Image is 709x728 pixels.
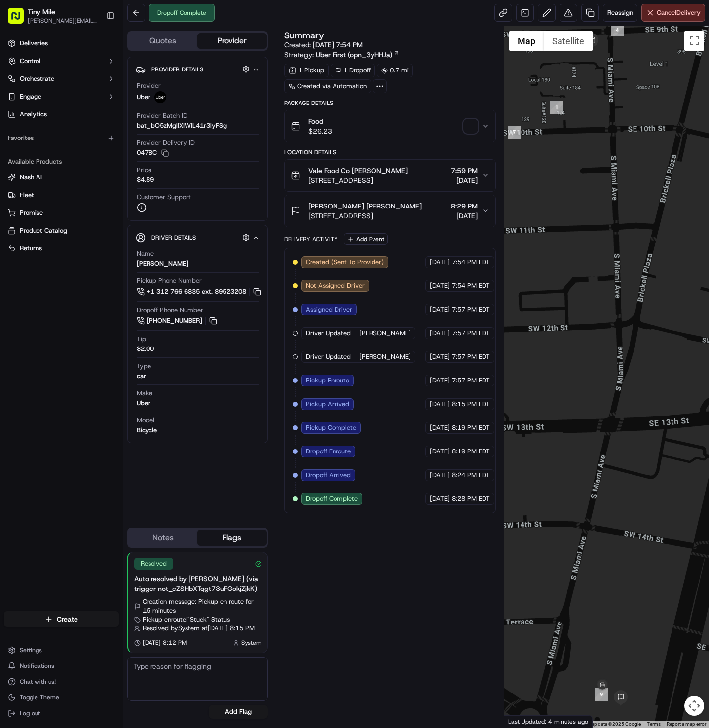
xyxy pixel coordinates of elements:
[430,305,450,314] span: [DATE]
[4,241,119,256] button: Returns
[430,471,450,480] span: [DATE]
[4,706,119,720] button: Log out
[20,678,56,686] span: Chat with us!
[451,175,478,185] span: [DATE]
[83,144,91,152] div: 💻
[306,329,351,338] span: Driver Updated
[4,205,119,221] button: Promise
[4,154,119,170] div: Available Products
[137,166,151,174] span: Price
[4,35,119,51] a: Deliveries
[8,226,115,235] a: Product Catalog
[28,17,98,25] button: [PERSON_NAME][EMAIL_ADDRESS][DOMAIN_NAME]
[306,423,356,432] span: Pickup Complete
[284,40,363,50] span: Created:
[504,715,593,728] div: Last Updated: 4 minutes ago
[34,104,125,112] div: We're available if you need us!
[4,71,119,87] button: Orchestrate
[137,416,154,425] span: Model
[10,40,180,56] p: Welcome 👋
[587,721,641,727] span: Map data ©2025 Google
[359,329,411,338] span: [PERSON_NAME]
[452,447,490,456] span: 8:19 PM EDT
[137,335,146,344] span: Tip
[98,168,119,175] span: Pylon
[452,400,490,409] span: 8:15 PM EDT
[306,494,358,503] span: Dropoff Complete
[20,662,54,670] span: Notifications
[316,50,392,60] span: Uber First (opn_3yHHJa)
[359,352,411,361] span: [PERSON_NAME]
[306,258,384,267] span: Created (Sent To Provider)
[4,106,119,122] a: Analytics
[147,287,246,296] span: +1 312 766 6835 ext. 89523208
[8,191,115,200] a: Fleet
[137,315,219,326] a: [PHONE_NUMBER]
[137,175,154,184] span: $4.89
[137,148,169,157] button: 047BC
[306,305,352,314] span: Assigned Driver
[137,93,150,102] span: Uber
[137,111,187,120] span: Provider Batch ID
[607,8,633,17] span: Reassign
[137,345,154,353] div: $2.00
[508,126,521,139] div: 7
[430,494,450,503] span: [DATE]
[202,624,255,633] span: at [DATE] 8:15 PM
[451,211,478,221] span: [DATE]
[430,352,450,361] span: [DATE]
[20,143,75,153] span: Knowledge Base
[8,244,115,253] a: Returns
[308,211,422,221] span: [STREET_ADDRESS]
[168,98,180,109] button: Start new chat
[20,693,59,701] span: Toggle Theme
[57,614,78,624] span: Create
[137,259,188,268] div: [PERSON_NAME]
[34,95,162,104] div: Start new chat
[452,305,490,314] span: 7:57 PM EDT
[308,126,332,136] span: $26.23
[4,675,119,689] button: Chat with us!
[308,116,332,126] span: Food
[430,376,450,385] span: [DATE]
[285,110,495,142] button: Food$26.23
[197,530,266,546] button: Flags
[93,143,158,153] span: API Documentation
[20,646,42,654] span: Settings
[26,64,178,74] input: Got a question? Start typing here...
[137,139,195,147] span: Provider Delivery ID
[28,7,55,17] button: Tiny Mile
[452,423,490,432] span: 8:19 PM EDT
[10,95,28,112] img: 1736555255976-a54dd68f-1ca7-489b-9aae-adbdc363a1c4
[306,352,351,361] span: Driver Updated
[8,208,115,217] a: Promise
[4,611,119,627] button: Create
[667,721,706,727] a: Report a map error
[20,92,41,101] span: Engage
[20,244,42,253] span: Returns
[20,226,67,235] span: Product Catalog
[284,50,400,60] div: Strategy:
[313,40,363,49] span: [DATE] 7:54 PM
[4,643,119,657] button: Settings
[143,624,200,633] span: Resolved by System
[4,4,102,28] button: Tiny Mile[PERSON_NAME][EMAIL_ADDRESS][DOMAIN_NAME]
[137,426,157,435] div: Bicycle
[128,530,197,546] button: Notes
[430,400,450,409] span: [DATE]
[4,691,119,704] button: Toggle Theme
[611,24,624,36] div: 4
[452,471,490,480] span: 8:24 PM EDT
[4,89,119,104] button: Engage
[306,400,349,409] span: Pickup Arrived
[151,234,196,242] span: Driver Details
[316,50,400,60] a: Uber First (opn_3yHHJa)
[128,33,197,49] button: Quotes
[137,193,191,202] span: Customer Support
[452,494,490,503] span: 8:28 PM EDT
[306,376,349,385] span: Pickup Enroute
[6,139,79,157] a: 📗Knowledge Base
[284,235,338,243] div: Delivery Activity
